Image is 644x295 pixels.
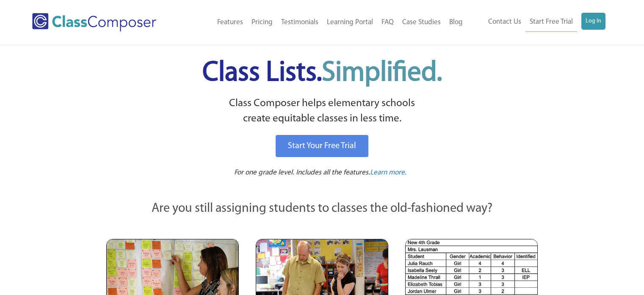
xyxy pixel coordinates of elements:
a: Learning Portal [323,13,377,32]
nav: Header Menu [467,13,605,32]
a: Contact Us [484,13,525,31]
a: Pricing [247,13,277,32]
span: Simplified. [322,59,442,87]
span: Learn more. [370,169,406,176]
span: Start Your Free Trial [288,142,356,150]
a: Learn more. [370,168,406,178]
a: Log In [581,13,605,30]
img: Class Composer [32,13,156,31]
a: Testimonials [277,13,323,32]
p: Class Composer helps elementary schools create equitable classes in less time. [105,96,539,127]
span: For one grade level. Includes all the features. [234,169,370,176]
a: Blog [445,13,467,32]
span: Class Lists. [202,59,442,87]
nav: Header Menu [183,13,467,32]
a: Start Your Free Trial [276,135,368,157]
a: Features [213,13,247,32]
a: FAQ [377,13,398,32]
a: Case Studies [398,13,445,32]
p: Are you still assigning students to classes the old-fashioned way? [106,199,538,218]
a: Start Free Trial [525,13,577,32]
